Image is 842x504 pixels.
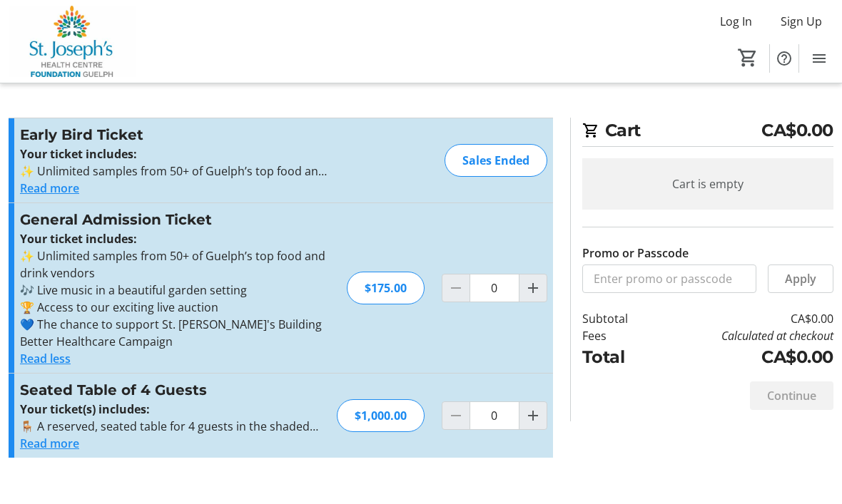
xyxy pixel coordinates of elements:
[769,10,833,33] button: Sign Up
[709,10,764,33] button: Log In
[582,310,655,327] td: Subtotal
[20,316,330,350] p: 💙 The chance to support St. [PERSON_NAME]'s Building Better Healthcare Campaign
[20,299,330,316] p: 🏆 Access to our exciting live auction
[20,231,137,247] strong: Your ticket includes:
[655,344,833,370] td: CA$0.00
[655,310,833,327] td: CA$0.00
[445,144,547,177] div: Sales Ended
[470,274,519,302] input: General Admission Ticket Quantity
[582,118,833,147] h2: Cart
[347,272,425,304] div: $175.00
[20,209,330,230] h3: General Admission Ticket
[785,270,816,287] span: Apply
[519,402,547,429] button: Increment by one
[20,247,330,282] p: ✨ Unlimited samples from 50+ of Guelph’s top food and drink vendors
[720,13,752,30] span: Log In
[735,45,761,71] button: Cart
[20,124,332,145] h3: Early Bird Ticket
[582,344,655,370] td: Total
[20,435,79,452] button: Read more
[20,282,330,299] p: 🎶 Live music in a beautiful garden setting
[582,264,756,293] input: Enter promo or passcode
[582,327,655,344] td: Fees
[470,401,519,430] input: Seated Table of 4 Guests Quantity
[781,13,822,30] span: Sign Up
[770,44,798,73] button: Help
[582,245,689,262] label: Promo or Passcode
[20,146,137,162] strong: Your ticket includes:
[655,327,833,344] td: Calculated at checkout
[805,44,833,73] button: Menu
[20,418,320,435] p: 🪑 A reserved, seated table for 4 guests in the shaded courtyard
[20,350,71,367] button: Read less
[20,401,150,417] strong: Your ticket(s) includes:
[20,379,320,401] h3: Seated Table of 4 Guests
[519,274,547,302] button: Increment by one
[768,264,833,293] button: Apply
[9,6,136,77] img: St. Joseph's Health Centre Foundation Guelph's Logo
[582,158,833,210] div: Cart is empty
[20,180,79,197] button: Read more
[761,118,833,143] span: CA$0.00
[337,399,425,432] div: $1,000.00
[20,163,332,180] p: ✨ Unlimited samples from 50+ of Guelph’s top food and drink vendors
